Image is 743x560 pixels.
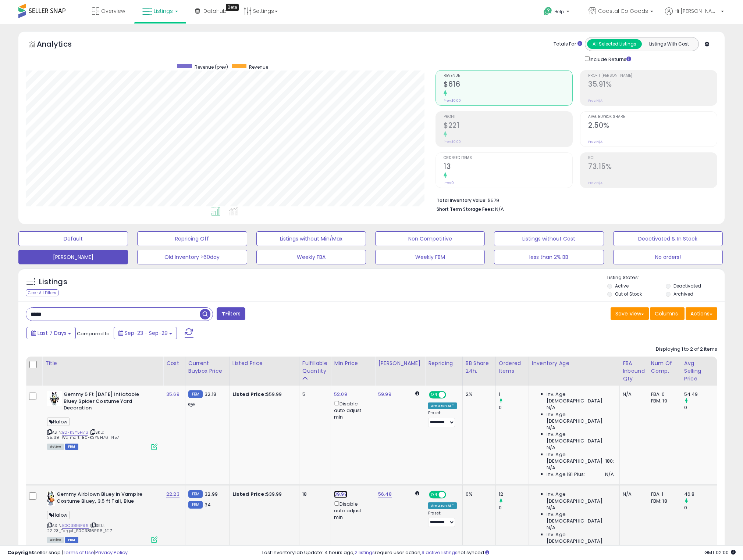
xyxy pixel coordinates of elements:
[615,291,642,297] label: Out of Stock
[656,346,717,353] div: Displaying 1 to 2 of 2 items
[378,360,422,367] div: [PERSON_NAME]
[232,360,296,367] div: Listed Price
[547,444,555,451] span: N/A
[256,231,366,246] button: Listings without Min/Max
[547,491,614,504] span: Inv. Age [DEMOGRAPHIC_DATA]:
[262,549,736,556] div: Last InventoryLab Update: 4 hours ago, require user action, not synced.
[641,39,696,49] button: Listings With Cost
[543,7,552,16] i: Get Help
[203,7,227,15] span: DataHub
[26,327,76,339] button: Last 7 Days
[684,391,714,398] div: 54.49
[445,392,457,398] span: OFF
[547,451,614,465] span: Inv. Age [DEMOGRAPHIC_DATA]-180:
[378,491,392,498] a: 56.48
[554,41,582,48] div: Totals For
[684,505,714,511] div: 0
[499,505,529,511] div: 0
[651,391,675,398] div: FBA: 0
[684,404,714,411] div: 0
[651,398,675,404] div: FBM: 19
[532,360,616,367] div: Inventory Age
[588,115,717,119] span: Avg. Buybox Share
[38,329,67,337] span: Last 7 Days
[154,7,173,15] span: Listings
[249,64,268,70] span: Revenue
[188,501,203,509] small: FBM
[47,491,55,506] img: 41-DDdhbU5L._SL40_.jpg
[686,307,717,320] button: Actions
[45,360,160,367] div: Title
[704,549,736,556] span: 2025-10-9 02:00 GMT
[437,206,494,212] b: Short Term Storage Fees:
[623,391,642,398] div: N/A
[437,197,487,203] b: Total Inventory Value:
[554,8,564,15] span: Help
[623,360,645,383] div: FBA inbound Qty
[428,502,457,509] div: Amazon AI *
[466,491,490,498] div: 0%
[547,404,555,411] span: N/A
[588,74,717,78] span: Profit [PERSON_NAME]
[188,360,226,375] div: Current Buybox Price
[18,231,128,246] button: Default
[302,391,325,398] div: 5
[137,231,247,246] button: Repricing Off
[428,402,457,409] div: Amazon AI *
[547,511,614,524] span: Inv. Age [DEMOGRAPHIC_DATA]:
[607,274,725,281] p: Listing States:
[47,511,70,519] span: Halow
[538,1,577,24] a: Help
[18,250,128,264] button: [PERSON_NAME]
[444,121,572,131] h2: $221
[598,7,648,15] span: Coastal Co Goods
[675,7,719,15] span: Hi [PERSON_NAME]
[650,307,685,320] button: Columns
[684,360,711,383] div: Avg Selling Price
[444,162,572,172] h2: 13
[7,549,34,556] strong: Copyright
[588,140,602,144] small: Prev: N/A
[7,549,128,556] div: seller snap | |
[39,277,67,287] h5: Listings
[302,491,325,498] div: 18
[188,490,203,498] small: FBM
[422,549,458,556] a: 9 active listings
[547,411,614,424] span: Inv. Age [DEMOGRAPHIC_DATA]:
[444,181,454,185] small: Prev: 0
[205,501,211,508] span: 34
[547,505,555,511] span: N/A
[334,400,369,420] div: Disable auto adjust min
[499,491,529,498] div: 12
[655,310,678,317] span: Columns
[334,491,347,498] a: 39.99
[430,492,439,498] span: ON
[37,39,86,51] h5: Analytics
[226,4,239,11] div: Tooltip anchor
[651,360,678,375] div: Num of Comp.
[428,360,459,367] div: Repricing
[166,491,179,498] a: 22.23
[188,390,203,398] small: FBM
[494,231,604,246] button: Listings without Cost
[334,500,369,521] div: Disable auto adjust min
[26,289,58,296] div: Clear All Filters
[444,140,461,144] small: Prev: $0.00
[587,39,642,49] button: All Selected Listings
[444,80,572,90] h2: $616
[63,549,94,556] a: Terms of Use
[64,391,153,413] b: Gemmy 5 Ft [DATE] Inflatable Bluey Spider Costume Yard Decoration
[499,360,526,375] div: Ordered Items
[444,98,461,103] small: Prev: $0.00
[547,391,614,404] span: Inv. Age [DEMOGRAPHIC_DATA]:
[101,7,125,15] span: Overview
[588,162,717,172] h2: 73.15%
[47,537,64,543] span: All listings currently available for purchase on Amazon
[355,549,375,556] a: 2 listings
[302,360,328,375] div: Fulfillable Quantity
[125,329,168,337] span: Sep-23 - Sep-29
[428,411,457,427] div: Preset:
[232,491,294,498] div: $39.99
[256,250,366,264] button: Weekly FBA
[651,491,675,498] div: FBA: 1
